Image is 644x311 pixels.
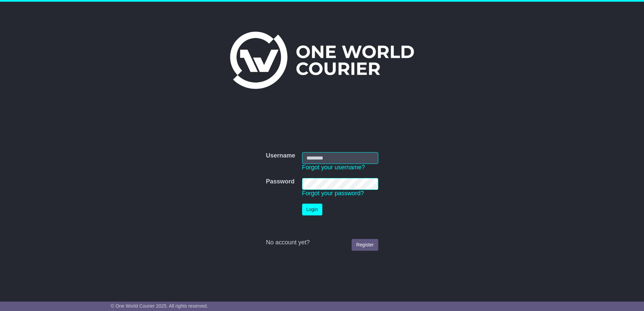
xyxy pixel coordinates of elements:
div: No account yet? [266,239,378,246]
img: One World [230,32,414,89]
a: Forgot your username? [302,164,365,171]
a: Forgot your password? [302,190,364,197]
span: © One World Courier 2025. All rights reserved. [111,303,208,309]
button: Login [302,204,322,215]
a: Register [352,239,378,251]
label: Password [266,178,294,185]
label: Username [266,152,295,160]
